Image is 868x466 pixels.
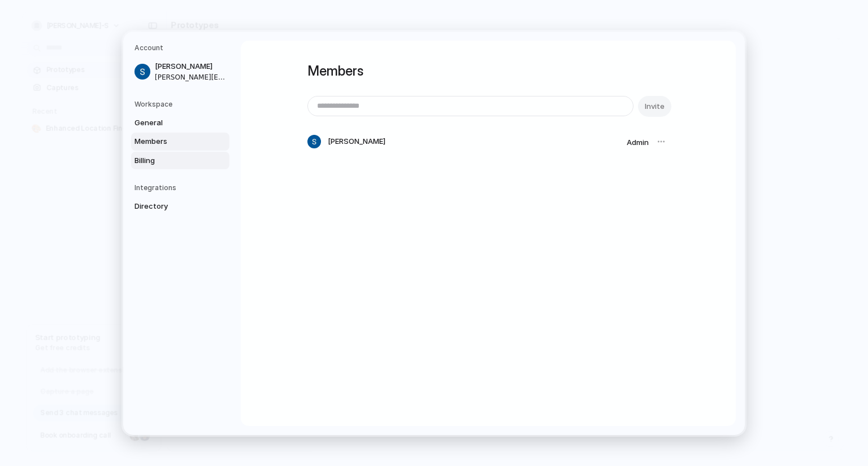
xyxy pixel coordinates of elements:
a: Billing [131,151,229,169]
h5: Workspace [134,99,229,109]
h1: Members [307,61,669,81]
a: Members [131,133,229,151]
a: Directory [131,197,229,216]
span: [PERSON_NAME][EMAIL_ADDRESS][DOMAIN_NAME] [155,72,227,82]
h5: Account [134,43,229,53]
span: Members [134,136,207,147]
span: [PERSON_NAME] [328,136,385,147]
h5: Integrations [134,183,229,193]
span: General [134,117,207,128]
span: Directory [134,201,207,212]
span: Billing [134,155,207,166]
a: [PERSON_NAME][PERSON_NAME][EMAIL_ADDRESS][DOMAIN_NAME] [131,58,229,86]
a: General [131,113,229,131]
span: [PERSON_NAME] [155,61,227,72]
span: Admin [627,138,649,147]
